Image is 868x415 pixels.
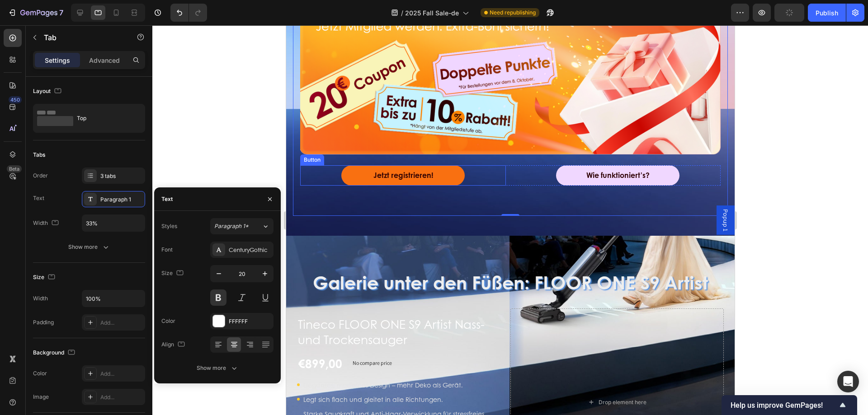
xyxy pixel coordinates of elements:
a: Jetzt registrieren! [55,140,179,160]
p: 7 [59,7,63,18]
div: Size [33,271,57,284]
div: Color [33,369,47,378]
div: Beta [7,165,22,173]
div: 3 tabs [100,172,143,180]
div: Text [33,194,44,202]
span: Popup 1 [435,184,444,206]
div: Publish [816,8,838,18]
p: Settings [45,56,70,65]
button: Paragraph 1* [210,218,274,234]
div: Add... [100,319,143,327]
div: Width [33,294,48,303]
p: Jetzt registrieren! [87,144,147,157]
button: Show more [33,239,145,255]
span: Need republishing [490,9,536,17]
div: Button [16,131,36,139]
div: Padding [33,318,54,326]
div: Top [77,108,132,129]
span: / [401,8,403,18]
button: Show survey - Help us improve GemPages! [731,400,848,410]
input: Auto [82,290,145,307]
p: Tab [44,32,121,43]
div: Background [33,347,77,359]
div: Order [33,172,48,180]
a: Wie funktioniert’s? [270,140,393,160]
div: Paragraph 1 [100,196,143,204]
div: Undo/Redo [170,4,207,22]
p: No compare price [66,335,106,340]
div: Add... [100,393,143,401]
p: Wie funktioniert’s? [300,144,363,157]
input: Auto [82,215,145,231]
div: Width [33,217,61,229]
p: Elegantes, modernes Design – mehr Deko als Gerät. [17,355,223,364]
div: Add... [100,370,143,378]
span: Help us improve GemPages! [731,401,837,410]
div: Color [161,317,175,325]
div: €899,00 [11,330,57,346]
div: Tabs [33,151,45,159]
div: Image [33,393,49,401]
div: Styles [161,222,177,230]
div: Font [161,246,173,254]
h2: Galerie unter den Füßen: FLOOR ONE S9 Artist [11,244,438,270]
iframe: To enrich screen reader interactions, please activate Accessibility in Grammarly extension settings [286,25,735,415]
button: Show more [161,360,274,376]
div: CenturyGothic [229,246,271,254]
div: Show more [197,364,239,373]
div: Text [161,195,173,203]
button: Publish [808,4,846,22]
p: Legt sich flach und gleitet in alle Richtungen. [17,369,223,379]
div: Drop element here [312,373,360,381]
h1: Tineco FLOOR ONE S9 Artist Nass- und Trockensauger [11,290,224,323]
div: Size [161,267,185,280]
div: Layout [33,85,63,98]
div: Show more [68,242,110,252]
div: 450 [9,96,22,103]
span: 2025 Fall Sale-de [405,8,459,18]
p: Advanced [89,56,120,65]
div: FFFFFF [229,317,271,326]
div: Align [161,339,187,351]
p: Starke Saugkraft und Anti-Haar-Verwicklung für stressfreies Reinigen. [17,384,223,403]
span: Paragraph 1* [214,222,249,230]
button: 7 [4,4,67,22]
div: Open Intercom Messenger [837,371,859,392]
